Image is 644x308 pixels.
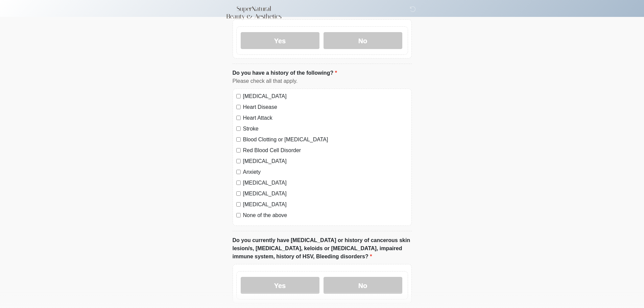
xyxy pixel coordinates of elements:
[233,77,412,85] div: Please check all that apply.
[241,277,319,294] label: Yes
[233,236,412,261] label: Do you currently have [MEDICAL_DATA] or history of cancerous skin lesion/s, [MEDICAL_DATA], keloi...
[243,125,408,133] label: Stroke
[241,32,319,49] label: Yes
[236,116,241,120] input: Heart Attack
[243,211,408,219] label: None of the above
[236,170,241,174] input: Anxiety
[243,168,408,176] label: Anxiety
[243,157,408,165] label: [MEDICAL_DATA]
[236,159,241,163] input: [MEDICAL_DATA]
[243,92,408,100] label: [MEDICAL_DATA]
[236,105,241,109] input: Heart Disease
[226,5,283,21] img: Supernatural Beauty by Brandi Logo
[243,114,408,122] label: Heart Attack
[236,191,241,196] input: [MEDICAL_DATA]
[243,146,408,155] label: Red Blood Cell Disorder
[236,181,241,185] input: [MEDICAL_DATA]
[324,277,402,294] label: No
[243,200,408,209] label: [MEDICAL_DATA]
[243,179,408,187] label: [MEDICAL_DATA]
[236,94,241,98] input: [MEDICAL_DATA]
[243,103,408,111] label: Heart Disease
[233,69,337,77] label: Do you have a history of the following?
[236,137,241,142] input: Blood Clotting or [MEDICAL_DATA]
[324,32,402,49] label: No
[236,126,241,131] input: Stroke
[243,190,408,198] label: [MEDICAL_DATA]
[236,148,241,152] input: Red Blood Cell Disorder
[236,213,241,217] input: None of the above
[236,202,241,207] input: [MEDICAL_DATA]
[243,136,408,144] label: Blood Clotting or [MEDICAL_DATA]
